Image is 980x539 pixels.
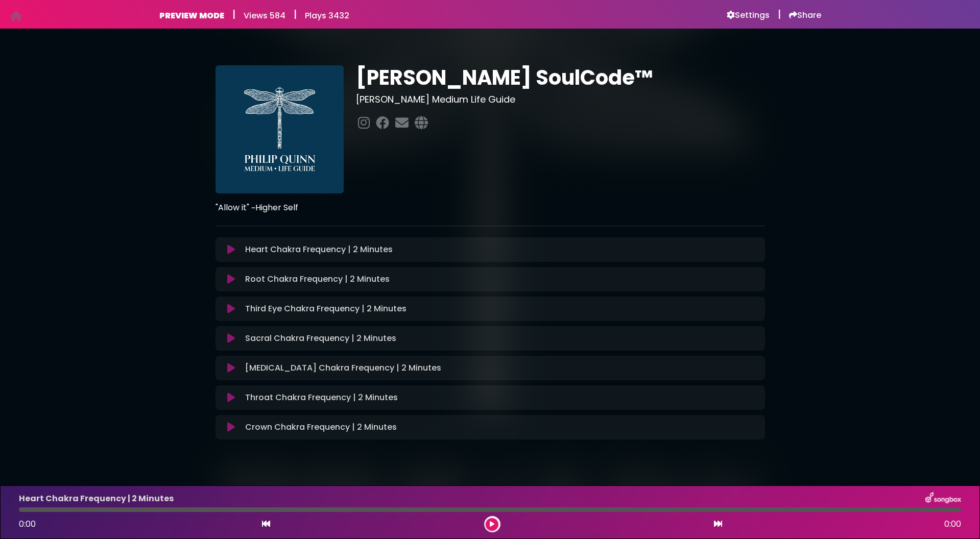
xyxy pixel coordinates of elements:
[244,11,285,20] h6: Views 584
[727,10,770,20] a: Settings
[245,362,441,374] p: [MEDICAL_DATA] Chakra Frequency | 2 Minutes
[245,243,393,256] p: Heart Chakra Frequency | 2 Minutes
[356,94,765,105] h3: [PERSON_NAME] Medium Life Guide
[778,8,781,20] h5: |
[245,332,396,345] p: Sacral Chakra Frequency | 2 Minutes
[232,8,235,20] h5: |
[305,11,349,20] h6: Plays 3432
[294,8,297,20] h5: |
[245,391,398,404] p: Throat Chakra Frequency | 2 Minutes
[159,11,224,20] h6: PREVIEW MODE
[356,65,765,90] h1: [PERSON_NAME] SoulCode™
[245,421,397,433] p: Crown Chakra Frequency | 2 Minutes
[216,65,344,193] img: I7IJcRuSRYWixn1lNlhH
[245,273,390,285] p: Root Chakra Frequency | 2 Minutes
[789,10,821,20] a: Share
[245,303,407,315] p: Third Eye Chakra Frequency | 2 Minutes
[216,202,298,213] strong: "Allow it" ~Higher Self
